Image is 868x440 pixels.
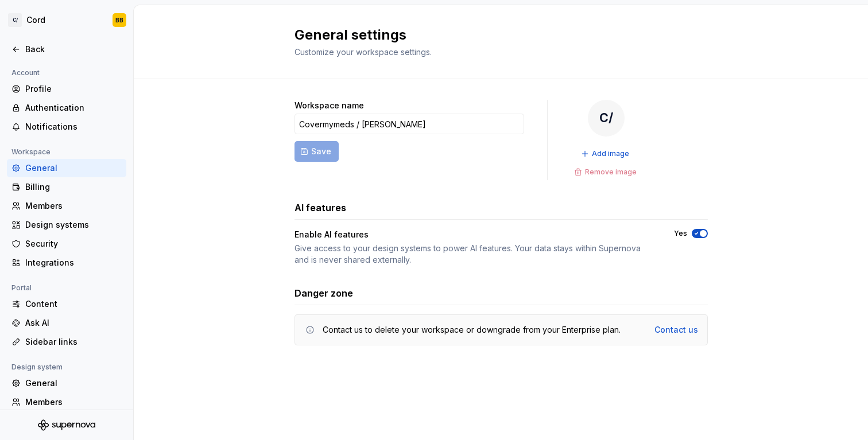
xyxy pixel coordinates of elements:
button: Add image [578,146,634,162]
div: General [25,377,122,389]
a: General [7,159,126,177]
svg: Supernova Logo [38,419,95,431]
div: Notifications [25,121,122,133]
div: Design systems [25,219,122,231]
a: Contact us [654,324,698,336]
a: Members [7,393,126,411]
h2: General settings [294,26,694,44]
a: Back [7,40,126,59]
a: Content [7,295,126,313]
a: Notifications [7,118,126,136]
div: C/ [588,100,625,137]
label: Yes [674,229,687,238]
div: Content [25,298,122,310]
div: BB [115,15,123,25]
div: Sidebar links [25,336,122,348]
div: Back [25,44,122,55]
div: C/ [8,13,22,27]
a: Design systems [7,216,126,234]
div: General [25,162,122,174]
h3: Danger zone [294,286,353,300]
div: Cord [26,14,45,26]
div: Design system [7,360,67,374]
div: Authentication [25,102,122,114]
a: Sidebar links [7,333,126,351]
span: Customize your workspace settings. [294,47,432,57]
label: Workspace name [294,100,364,111]
h3: AI features [294,201,346,215]
div: Give access to your design systems to power AI features. Your data stays within Supernova and is ... [294,243,653,266]
div: Members [25,200,122,212]
a: Members [7,197,126,215]
a: General [7,374,126,392]
a: Profile [7,80,126,98]
a: Integrations [7,254,126,272]
div: Enable AI features [294,229,369,240]
div: Contact us to delete your workspace or downgrade from your Enterprise plan. [323,324,621,336]
div: Portal [7,281,36,295]
div: Integrations [25,257,122,268]
div: Profile [25,83,122,95]
div: Workspace [7,145,55,159]
a: Ask AI [7,314,126,332]
span: Add image [592,149,629,158]
div: Members [25,396,122,408]
a: Billing [7,178,126,196]
div: Billing [25,181,122,193]
button: C/CordBB [2,7,131,33]
a: Authentication [7,99,126,117]
a: Security [7,235,126,253]
div: Security [25,238,122,250]
div: Account [7,66,44,80]
div: Ask AI [25,317,122,329]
